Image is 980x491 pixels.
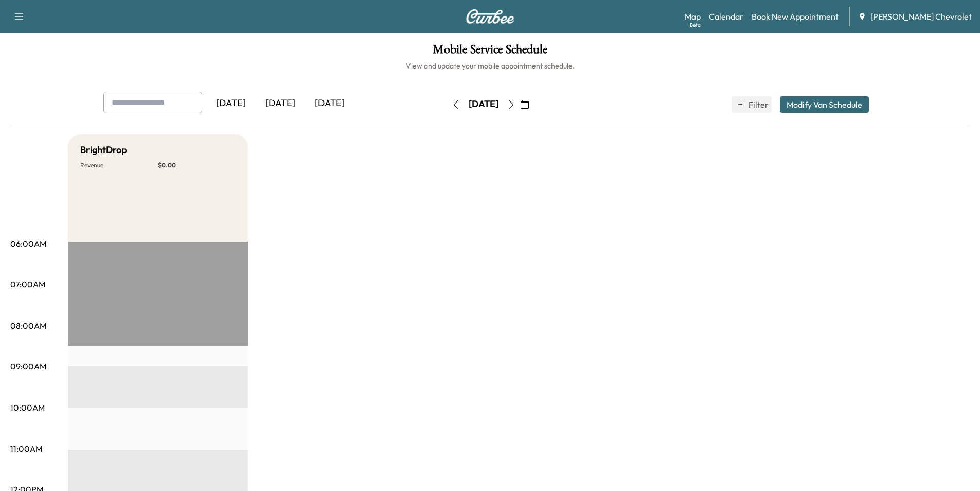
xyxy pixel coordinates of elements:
div: [DATE] [206,92,256,115]
button: Modify Van Schedule [780,96,869,113]
h6: View and update your mobile appointment schedule. [10,61,970,71]
p: Revenue [80,161,158,170]
p: 08:00AM [10,319,46,332]
a: Calendar [709,10,743,23]
p: 07:00AM [10,278,45,291]
div: [DATE] [469,98,498,111]
p: 06:00AM [10,238,46,250]
h5: BrightDrop [80,143,127,157]
span: Filter [749,98,767,111]
h1: Mobile Service Schedule [10,43,970,61]
a: Book New Appointment [752,10,839,23]
span: [PERSON_NAME] Chevrolet [870,10,972,23]
p: 11:00AM [10,443,42,455]
p: 09:00AM [10,360,46,373]
p: $ 0.00 [158,161,236,170]
img: Curbee Logo [466,9,515,24]
div: [DATE] [256,92,305,115]
button: Filter [732,96,772,113]
p: 10:00AM [10,401,45,414]
a: MapBeta [685,10,701,23]
div: [DATE] [305,92,354,115]
div: Beta [690,21,701,29]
